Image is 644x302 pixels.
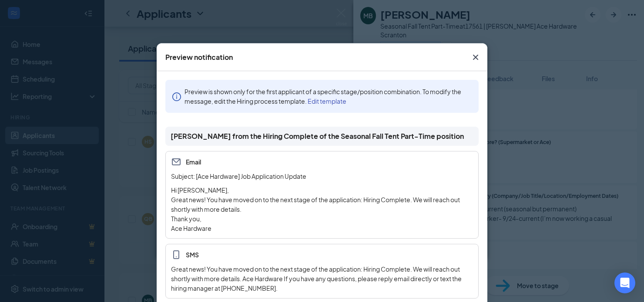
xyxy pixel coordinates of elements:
div: Great news! You have moved on to the next stage of the application: Hiring Complete. We will reac... [171,264,473,293]
p: Hi [PERSON_NAME], [171,185,473,195]
button: Close [464,43,487,71]
span: Subject: [Ace Hardware] Job Application Update [171,172,306,180]
svg: MobileSms [171,249,181,260]
span: [PERSON_NAME] from the Hiring Complete of the Seasonal Fall Tent Part-Time position [171,132,464,141]
p: Ace Hardware [171,223,473,233]
span: Email [171,157,473,167]
span: info-circle [172,92,181,101]
svg: Cross [470,52,481,62]
p: Great news! You have moved on to the next stage of the application: Hiring Complete. We will reac... [171,195,473,214]
span: Preview is shown only for the first applicant of a specific stage/position combination. To modify... [184,88,461,105]
span: SMS [171,249,473,260]
div: Preview notification [165,53,233,62]
div: Open Intercom Messenger [614,272,635,293]
p: Thank you, [171,214,473,223]
a: Edit template [308,97,346,105]
svg: Email [171,157,181,167]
